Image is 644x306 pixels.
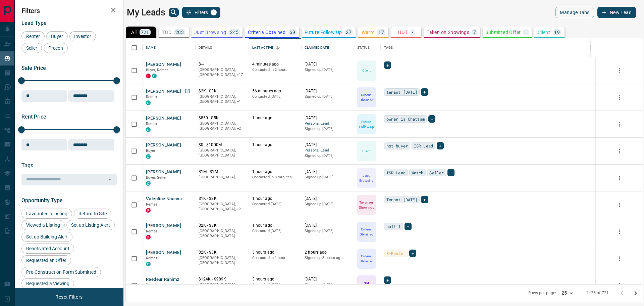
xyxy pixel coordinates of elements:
p: $0 - $1000M [199,142,246,148]
div: + [428,115,435,123]
button: more [614,227,625,237]
p: Contacted [DATE] [252,94,298,99]
p: 1 hour ago [252,115,298,121]
p: [DATE] [305,196,351,202]
p: Signed up [DATE] [305,228,351,234]
span: Rent Price [21,114,46,120]
div: Set up Building Alert [21,232,72,242]
button: [PERSON_NAME] [146,88,181,95]
button: [PERSON_NAME] [146,61,181,68]
span: + [386,277,389,283]
p: Client [538,30,550,35]
button: more [614,65,625,76]
button: Open [105,175,114,184]
div: Viewed a Listing [21,220,65,230]
p: 283 [175,30,184,35]
div: + [409,250,416,257]
span: Renter [146,122,157,126]
h1: My Leads [127,7,165,18]
span: Buyer [146,283,156,287]
p: Signed up 3 hours ago [305,255,351,261]
p: [DATE] [305,223,351,228]
div: + [447,169,454,176]
span: Watch [412,169,424,176]
button: Filters1 [182,7,221,18]
div: Precon [44,43,68,53]
p: 69 [289,30,295,35]
span: + [450,169,452,176]
span: Reactivated Account [24,246,72,251]
p: $1M - $1M [199,169,246,175]
p: Toronto, Markham [199,202,246,212]
div: condos.ca [146,181,151,186]
p: Client [362,148,371,154]
p: $--- [199,61,246,67]
button: more [614,92,625,102]
p: 245 [230,30,238,35]
button: more [614,119,625,129]
span: call 1 [386,223,401,230]
span: Buyer, Renter [146,68,168,72]
div: Return to Site [74,209,111,219]
p: [GEOGRAPHIC_DATA], [GEOGRAPHIC_DATA] [199,228,246,239]
span: Lead Type [21,20,47,26]
div: property.ca [146,235,151,239]
span: Favourited a Listing [24,211,70,216]
div: Pre-Construction Form Submitted [21,267,101,277]
p: Contacted [DATE] [252,228,298,234]
p: 721 [141,30,149,35]
div: Claimed Date [301,38,354,57]
div: Claimed Date [305,38,329,57]
button: New Lead [597,7,636,18]
button: Reedeur Rahim2 [146,276,179,283]
p: Future Follow Up [305,30,342,35]
div: Investor [69,31,96,41]
div: Set up Listing Alert [66,220,115,230]
div: Requested an Offer [21,255,71,265]
p: Criteria Obtained [358,92,375,102]
p: [DATE] [305,169,351,175]
p: Contacted [DATE] [252,202,298,207]
p: [DATE] [305,88,351,94]
div: Renter [21,31,45,41]
span: Renter [24,34,42,39]
span: tenant [DATE] [386,89,418,95]
span: Investor [72,34,94,39]
div: Status [357,38,370,57]
span: Personal Lead [305,121,351,127]
span: + [412,250,414,257]
p: 19 [554,30,560,35]
p: Rows per page: [528,290,556,296]
p: Signed up [DATE] [305,175,351,180]
div: Requested a Viewing [21,278,74,289]
span: Personal Lead [305,148,351,154]
span: Precon [46,45,65,51]
div: Details [195,38,249,57]
div: Last Active [249,38,302,57]
button: search button [169,8,179,17]
div: 25 [559,288,575,298]
p: $2K - $3K [199,223,246,228]
button: Sort [273,43,282,52]
span: Return to Site [76,211,109,216]
div: Tags [384,38,393,57]
div: + [421,196,428,203]
p: [DATE] [305,276,351,282]
div: Details [199,38,212,57]
p: $124K - $989K [199,276,246,282]
p: 1 hour ago [252,169,298,175]
button: Go to next page [629,287,642,300]
div: property.ca [146,208,151,213]
div: Tags [381,38,591,57]
span: Set up Building Alert [24,234,70,239]
button: Valentine Nnanna [146,196,182,202]
p: Just Browsing [358,173,375,183]
button: more [614,146,625,156]
p: [GEOGRAPHIC_DATA], [GEOGRAPHIC_DATA] [199,255,246,266]
button: [PERSON_NAME] [146,115,181,122]
span: Seller [24,45,40,51]
p: [DATE] [305,142,351,148]
button: more [614,173,625,183]
span: Renter [146,229,157,233]
p: [DATE] [305,115,351,121]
